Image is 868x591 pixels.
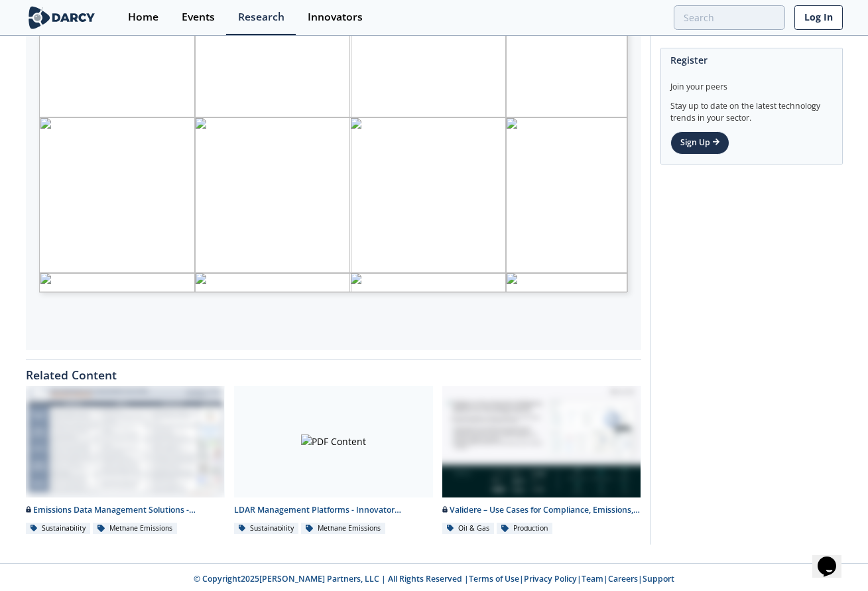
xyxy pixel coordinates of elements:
div: Join your peers [670,72,833,93]
div: Sustainability [234,523,299,535]
div: Methane Emissions [301,523,385,535]
a: Log In [794,5,843,30]
div: Emissions Data Management Solutions - Technology Landscape [26,504,225,516]
div: Innovators [308,12,363,23]
div: Sustainability [26,523,91,535]
div: Stay up to date on the latest technology trends in your sector. [670,93,833,124]
a: Validere – Use Cases for Compliance, Emissions, and Asset Management preview Validere – Use Cases... [438,386,646,535]
a: Privacy Policy [524,573,577,584]
img: logo-wide.svg [26,6,98,29]
iframe: chat widget [812,538,855,578]
a: Emissions Data Management Solutions - Technology Landscape preview Emissions Data Management Solu... [21,386,229,535]
div: Events [182,12,215,23]
a: Sign Up [670,131,729,154]
div: Related Content [26,360,641,381]
div: Research [238,12,284,23]
a: Support [643,573,674,584]
div: Validere – Use Cases for Compliance, Emissions, and Asset Management [442,504,641,516]
p: © Copyright 2025 [PERSON_NAME] Partners, LLC | All Rights Reserved | | | | | [29,573,840,585]
div: Register [670,48,833,72]
div: Methane Emissions [93,523,177,535]
div: Home [128,12,158,23]
a: Careers [608,573,638,584]
a: PDF Content LDAR Management Platforms - Innovator Comparison Sustainability Methane Emissions [229,386,438,535]
input: Advanced Search [674,5,785,30]
div: Production [497,523,552,535]
a: Terms of Use [469,573,519,584]
div: LDAR Management Platforms - Innovator Comparison [234,504,433,516]
a: Team [582,573,603,584]
div: Oil & Gas [442,523,495,535]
